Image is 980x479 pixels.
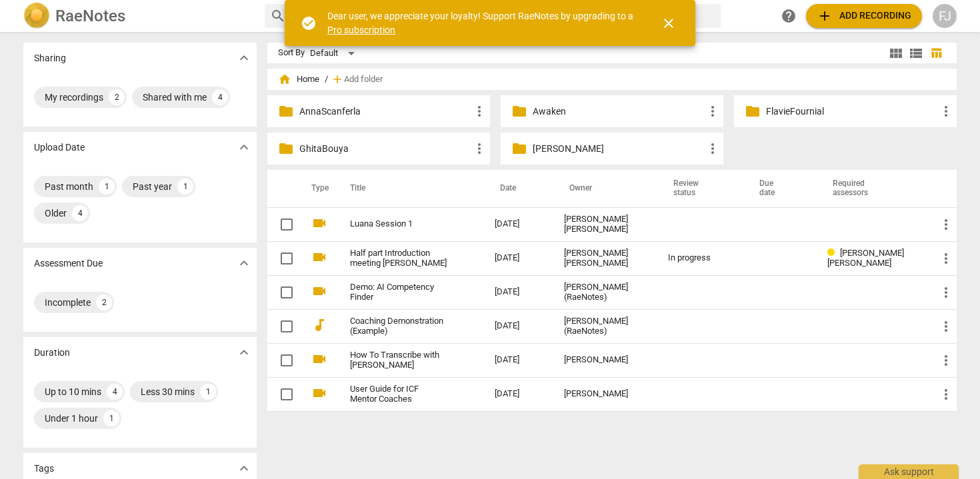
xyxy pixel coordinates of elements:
[817,170,927,207] th: Required assessors
[23,3,50,29] img: Logo
[311,215,327,231] span: videocam
[564,355,647,365] div: [PERSON_NAME]
[511,141,527,157] span: folder
[705,141,721,157] span: more_vert
[334,170,484,207] th: Title
[926,43,946,63] button: Table view
[484,309,553,343] td: [DATE]
[350,316,447,336] a: Coaching Demonstration (Example)
[141,385,195,398] div: Less 30 mins
[327,9,637,37] div: Dear user, we appreciate your loyalty! Support RaeNotes by upgrading to a
[533,105,705,119] p: Awaken
[564,316,647,336] div: [PERSON_NAME] (RaeNotes)
[484,170,553,207] th: Date
[236,50,252,66] span: expand_more
[350,219,447,229] a: Luana Session 1
[236,460,252,476] span: expand_more
[23,3,254,29] a: LogoRaeNotes
[471,103,487,119] span: more_vert
[938,352,954,368] span: more_vert
[657,170,743,207] th: Review status
[350,248,447,268] a: Half part Introduction meeting [PERSON_NAME]
[668,253,732,263] div: In progress
[827,248,904,268] span: [PERSON_NAME] [PERSON_NAME]
[45,207,67,220] div: Older
[45,412,98,425] div: Under 1 hour
[564,248,647,268] div: [PERSON_NAME] [PERSON_NAME]
[311,385,327,401] span: videocam
[55,7,125,25] h2: RaeNotes
[103,410,119,426] div: 1
[212,89,228,105] div: 4
[743,170,817,207] th: Due date
[938,386,954,402] span: more_vert
[938,284,954,300] span: more_vert
[859,464,959,479] div: Ask support
[107,384,123,400] div: 4
[484,377,553,411] td: [DATE]
[781,8,797,24] span: help
[661,15,677,31] span: close
[45,91,103,104] div: My recordings
[933,4,957,28] button: FJ
[806,4,922,28] button: Upload
[234,137,254,157] button: Show more
[331,73,344,86] span: add
[908,45,924,61] span: view_list
[564,282,647,302] div: [PERSON_NAME] (RaeNotes)
[99,179,115,195] div: 1
[938,217,954,233] span: more_vert
[311,283,327,299] span: videocam
[177,179,193,195] div: 1
[484,343,553,377] td: [DATE]
[350,350,447,370] a: How To Transcribe with [PERSON_NAME]
[143,91,207,104] div: Shared with me
[484,275,553,309] td: [DATE]
[930,47,943,59] span: table_chart
[484,207,553,241] td: [DATE]
[653,7,685,39] button: Close
[564,389,647,399] div: [PERSON_NAME]
[270,8,286,24] span: search
[34,462,54,476] p: Tags
[278,48,305,58] div: Sort By
[45,296,91,309] div: Incomplete
[34,346,70,360] p: Duration
[278,141,294,157] span: folder
[817,8,911,24] span: Add recording
[888,45,904,61] span: view_module
[34,256,103,270] p: Assessment Due
[299,105,471,119] p: AnnaScanferla
[299,142,471,156] p: GhitaBouya
[766,105,938,119] p: FlavieFournial
[301,170,334,207] th: Type
[236,255,252,271] span: expand_more
[133,180,172,193] div: Past year
[234,458,254,478] button: Show more
[327,25,395,35] a: Pro subscription
[301,15,317,31] span: check_circle
[72,205,88,221] div: 4
[484,241,553,275] td: [DATE]
[278,73,319,86] span: Home
[817,8,833,24] span: add
[278,103,294,119] span: folder
[827,248,840,258] span: Review status: in progress
[777,4,801,28] a: Help
[96,294,112,310] div: 2
[311,351,327,367] span: videocam
[350,282,447,302] a: Demo: AI Competency Finder
[278,73,291,86] span: home
[34,141,85,155] p: Upload Date
[938,250,954,266] span: more_vert
[236,344,252,360] span: expand_more
[344,75,383,85] span: Add folder
[533,142,705,156] p: JUSTIN GREEN
[234,342,254,362] button: Show more
[200,384,216,400] div: 1
[471,141,487,157] span: more_vert
[45,385,101,398] div: Up to 10 mins
[310,43,359,64] div: Default
[234,253,254,273] button: Show more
